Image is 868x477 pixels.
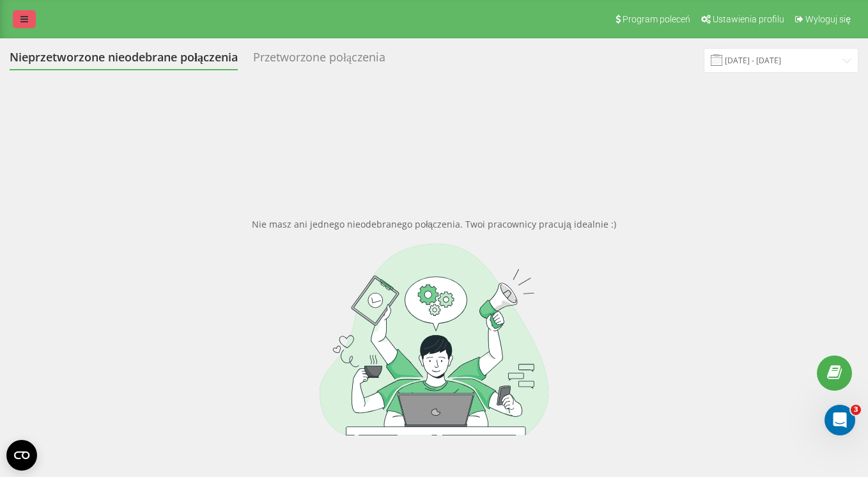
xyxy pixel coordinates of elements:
[851,405,861,415] span: 3
[6,440,37,471] button: Open CMP widget
[805,14,851,24] span: Wyloguj się
[713,14,784,24] span: Ustawienia profilu
[825,405,855,435] iframe: Intercom live chat
[10,51,238,70] div: Nieprzetworzone nieodebrane połączenia
[253,51,385,70] div: Przetworzone połączenia
[623,14,690,24] span: Program poleceń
